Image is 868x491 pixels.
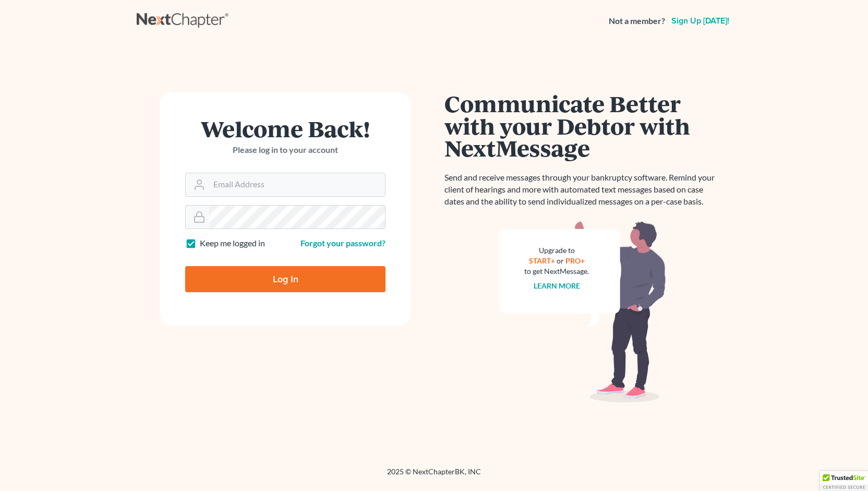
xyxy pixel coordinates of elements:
[300,238,385,248] a: Forgot your password?
[499,220,666,403] img: nextmessage_bg-59042aed3d76b12b5cd301f8e5b87938c9018125f34e5fa2b7a6b67550977c72.svg
[609,15,665,27] strong: Not a member?
[820,471,868,491] div: TrustedSite Certified
[185,266,385,292] input: Log In
[185,117,385,140] h1: Welcome Back!
[565,256,585,265] a: PRO+
[444,172,721,208] p: Send and receive messages through your bankruptcy software. Remind your client of hearings and mo...
[185,144,385,156] p: Please log in to your account
[524,266,589,277] div: to get NextMessage.
[444,92,721,159] h1: Communicate Better with your Debtor with NextMessage
[137,466,731,485] div: 2025 © NextChapterBK, INC
[557,256,564,265] span: or
[200,237,265,249] label: Keep me logged in
[534,281,580,290] a: Learn more
[209,173,385,196] input: Email Address
[669,17,731,25] a: Sign up [DATE]!
[524,245,589,256] div: Upgrade to
[529,256,555,265] a: START+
